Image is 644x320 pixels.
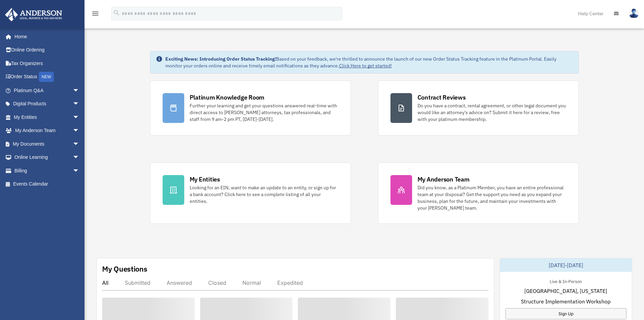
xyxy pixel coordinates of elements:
[5,110,90,124] a: My Entitiesarrow_drop_down
[5,137,90,151] a: My Documentsarrow_drop_down
[378,163,579,224] a: My Anderson Team Did you know, as a Platinum Member, you have an entire professional team at your...
[208,279,226,286] div: Closed
[5,57,90,70] a: Tax Organizers
[150,163,351,224] a: My Entities Looking for an EIN, want to make an update to an entity, or sign up for a bank accoun...
[418,184,566,211] div: Did you know, as a Platinum Member, you have an entire professional team at your disposal? Get th...
[3,8,64,21] img: Anderson Advisors Platinum Portal
[190,93,265,102] div: Platinum Knowledge Room
[629,8,639,18] img: User Pic
[73,97,86,111] span: arrow_drop_down
[73,110,86,124] span: arrow_drop_down
[5,124,90,137] a: My Anderson Teamarrow_drop_down
[5,70,90,84] a: Order StatusNEW
[150,81,351,135] a: Platinum Knowledge Room Further your learning and get your questions answered real-time with dire...
[190,175,220,184] div: My Entities
[73,151,86,165] span: arrow_drop_down
[39,72,54,82] div: NEW
[190,102,338,123] div: Further your learning and get your questions answered real-time with direct access to [PERSON_NAM...
[378,81,579,135] a: Contract Reviews Do you have a contract, rental agreement, or other legal document you would like...
[524,287,607,295] span: [GEOGRAPHIC_DATA], [US_STATE]
[418,93,466,102] div: Contract Reviews
[102,264,147,274] div: My Questions
[91,9,99,18] i: menu
[73,84,86,98] span: arrow_drop_down
[277,279,303,286] div: Expedited
[544,277,587,284] div: Live & In-Person
[73,124,86,138] span: arrow_drop_down
[339,63,392,69] a: Click Here to get started!
[242,279,261,286] div: Normal
[125,279,150,286] div: Submitted
[505,308,626,319] a: Sign Up
[5,151,90,164] a: Online Learningarrow_drop_down
[418,175,470,184] div: My Anderson Team
[5,84,90,97] a: Platinum Q&Aarrow_drop_down
[5,43,90,57] a: Online Ordering
[167,279,192,286] div: Answered
[500,258,632,272] div: [DATE]-[DATE]
[73,164,86,178] span: arrow_drop_down
[5,30,86,43] a: Home
[190,184,338,205] div: Looking for an EIN, want to make an update to an entity, or sign up for a bank account? Click her...
[521,297,611,305] span: Structure Implementation Workshop
[73,137,86,151] span: arrow_drop_down
[5,97,90,111] a: Digital Productsarrow_drop_down
[91,12,99,18] a: menu
[5,177,90,191] a: Events Calendar
[165,56,573,69] div: Based on your feedback, we're thrilled to announce the launch of our new Order Status Tracking fe...
[102,279,109,286] div: All
[113,9,120,17] i: search
[418,102,566,123] div: Do you have a contract, rental agreement, or other legal document you would like an attorney's ad...
[5,164,90,177] a: Billingarrow_drop_down
[165,56,276,62] strong: Exciting News: Introducing Order Status Tracking!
